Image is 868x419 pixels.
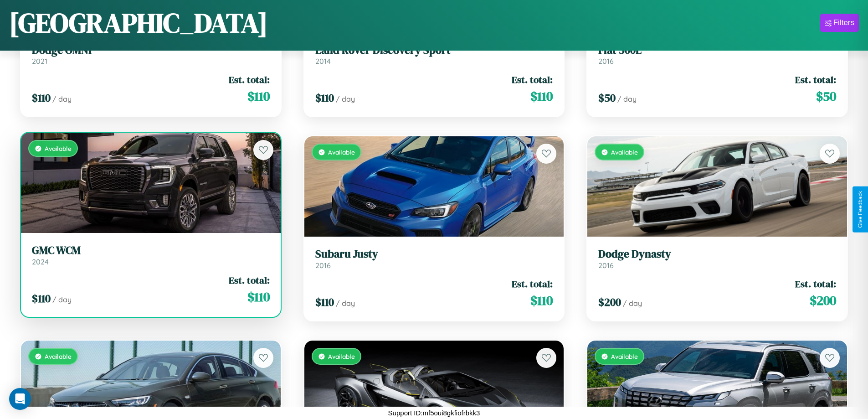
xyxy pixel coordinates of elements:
span: $ 110 [530,87,553,105]
span: $ 110 [247,288,270,306]
span: / day [623,299,642,308]
span: 2021 [32,57,47,66]
h3: GMC WCM [32,244,270,257]
span: $ 110 [32,291,51,306]
span: Available [328,352,355,360]
h3: Subaru Justy [315,248,553,261]
span: $ 50 [598,90,616,105]
span: Available [611,148,638,156]
span: Available [611,352,638,360]
a: Dodge Dynasty2016 [598,248,836,270]
a: Subaru Justy2016 [315,248,553,270]
h1: [GEOGRAPHIC_DATA] [9,4,268,41]
span: $ 110 [247,87,270,105]
span: 2014 [315,57,331,66]
span: $ 50 [816,87,836,105]
span: Est. total: [229,274,270,287]
div: Filters [833,18,854,27]
span: 2016 [598,57,614,66]
button: Filters [820,14,859,32]
span: 2016 [315,261,331,270]
span: Available [45,145,72,152]
span: $ 110 [32,90,51,105]
a: Dodge OMNI2021 [32,44,270,66]
p: Support ID: mf5oui8gkfiofrbkk3 [388,407,480,419]
span: Est. total: [512,277,553,290]
div: Open Intercom Messenger [9,388,31,410]
span: 2016 [598,261,614,270]
span: Est. total: [512,73,553,86]
a: GMC WCM2024 [32,244,270,266]
h3: Dodge Dynasty [598,248,836,261]
h3: Land Rover Discovery Sport [315,44,553,57]
span: $ 110 [315,90,334,105]
span: / day [336,299,355,308]
span: / day [336,94,355,103]
span: Available [45,352,72,360]
span: Est. total: [229,73,270,86]
span: 2024 [32,257,49,266]
a: Fiat 500L2016 [598,44,836,66]
span: $ 200 [598,295,621,310]
span: Est. total: [795,277,836,290]
span: / day [52,94,72,103]
span: Available [328,148,355,156]
span: $ 110 [530,291,553,310]
span: Est. total: [795,73,836,86]
span: / day [52,295,72,304]
a: Land Rover Discovery Sport2014 [315,44,553,66]
span: $ 110 [315,295,334,310]
div: Give Feedback [857,191,863,228]
span: $ 200 [810,291,836,310]
span: / day [617,94,637,103]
